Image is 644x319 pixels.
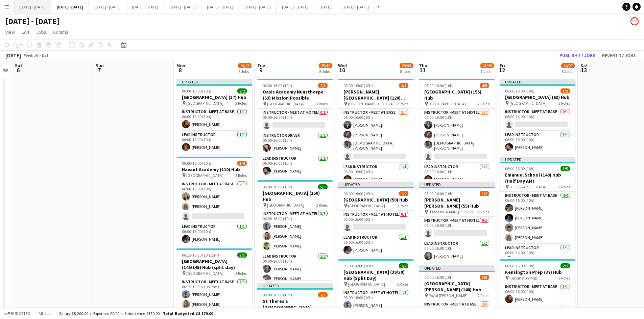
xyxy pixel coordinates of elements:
span: Comms [53,29,68,35]
span: 06:15-16:30 (10h15m) [182,252,219,258]
span: 2 Roles [235,173,247,178]
span: 06:00-16:00 (10h) [343,191,373,196]
h3: Oasis Academy Nunsthorpe (53) Mission Possible [257,89,333,101]
span: 06:00-16:00 (10h) [343,83,373,88]
span: Tue [257,62,265,69]
h3: [GEOGRAPHIC_DATA] (63) Hub [500,94,575,100]
span: 2 Roles [478,209,489,214]
button: Budgeted [3,310,31,317]
span: Thu [419,62,427,69]
h3: [GEOGRAPHIC_DATA] (150) Hub [257,190,333,202]
button: Publish 17 jobs [557,51,598,60]
span: 2/3 [318,83,328,88]
span: 06:00-16:00 (10h) [182,161,211,166]
span: 06:00-16:00 (10h) [505,166,534,171]
app-job-card: 06:00-16:00 (10h)5/5[GEOGRAPHIC_DATA] (150) Hub [GEOGRAPHIC_DATA]2 RolesInstructor - Meet at Hote... [257,180,333,280]
span: 2 Roles [316,203,328,208]
app-card-role: Lead Instructor2/206:00-16:00 (10h)[PERSON_NAME][PERSON_NAME] [257,252,333,285]
button: Revert 17 jobs [599,51,639,60]
span: 5/5 [237,252,247,258]
span: 9 [256,66,265,74]
app-card-role: Lead Instructor1/106:00-16:00 (10h)[PERSON_NAME] [419,240,495,263]
div: 06:00-16:00 (10h)2/3Oasis Academy Nunsthorpe (53) Mission Possible [GEOGRAPHIC_DATA]3 RolesInstru... [257,79,333,178]
span: 19/22 [238,63,252,68]
div: Salary £8 200.00 + Expenses £0.00 + Subsistence £370.00 = [59,311,213,316]
span: 6 [14,66,22,74]
span: Sat [15,62,22,69]
div: 7 Jobs [481,69,494,74]
span: 24/27 [561,63,575,68]
span: 4/5 [399,83,408,88]
span: 06:00-16:00 (10h) [424,191,454,196]
span: 06:00-16:00 (10h) [263,184,292,189]
span: View [5,29,15,35]
div: 6 Jobs [238,69,251,74]
button: [DATE] - [DATE] [89,0,126,14]
span: [GEOGRAPHIC_DATA] [186,173,223,178]
span: 8 [175,66,185,74]
span: [GEOGRAPHIC_DATA] [509,101,547,106]
span: 3/5 [480,275,489,280]
div: Updated06:00-16:00 (10h)2/2[GEOGRAPHIC_DATA] (37) Hub [GEOGRAPHIC_DATA]2 RolesInstructor - Meet a... [176,79,252,154]
button: [DATE] - [DATE] [14,0,51,14]
div: Updated [338,182,414,187]
span: 06:00-16:00 (10h) [424,83,454,88]
h3: [GEOGRAPHIC_DATA] (145/145) Hub (split day) [176,258,252,270]
span: 2 Roles [235,271,247,276]
app-card-role: Lead Instructor1/106:00-16:00 (10h)[PERSON_NAME] [338,163,414,186]
span: 06:00-16:00 (10h) [424,275,454,280]
span: 2/2 [560,263,570,268]
span: Mon [176,62,185,69]
app-card-role: Lead Instructor1/106:00-16:00 (10h)[PERSON_NAME] [176,131,252,154]
span: 2 Roles [397,282,408,287]
div: Updated [500,157,575,162]
span: [GEOGRAPHIC_DATA] [267,101,304,106]
span: 2 Roles [397,203,408,208]
h3: [PERSON_NAME][GEOGRAPHIC_DATA] (120) Time Attack (H/D AM) [338,89,414,101]
div: Updated [419,265,495,271]
span: 2 Roles [558,275,570,281]
button: [DATE] - [DATE] [239,0,277,14]
app-card-role: Lead Instructor1/106:00-16:00 (10h)[PERSON_NAME] [257,155,333,178]
span: 10 [337,66,347,74]
app-job-card: Updated06:00-16:00 (10h)5/5Emanuel School (148) Hub (Half Day AM) [GEOGRAPHIC_DATA]2 RolesInstruc... [500,157,575,257]
span: 3 Roles [316,101,328,106]
app-card-role: Instructor - Meet at Hotel0/106:00-16:00 (10h) [338,211,414,234]
div: Updated [257,283,333,288]
a: Jobs [33,28,49,36]
span: Sat [580,62,588,69]
app-job-card: Updated06:00-16:00 (10h)1/2[PERSON_NAME] [PERSON_NAME] (55) Hub [PERSON_NAME] [PERSON_NAME]2 Role... [419,182,495,263]
span: Week 36 [22,53,39,58]
app-card-role: Instructor - Meet at Hotel0/106:00-16:00 (10h) [257,109,333,132]
span: 25/30 [319,63,332,68]
span: 23/29 [480,63,494,68]
div: Updated [419,182,495,187]
span: [PERSON_NAME][GEOGRAPHIC_DATA] [348,101,397,106]
h3: [GEOGRAPHIC_DATA] (155) Hub [419,89,495,101]
span: [GEOGRAPHIC_DATA] [348,282,385,287]
span: [GEOGRAPHIC_DATA] [267,203,304,208]
h3: [GEOGRAPHIC_DATA] (37) Hub [176,94,252,100]
span: 06:00-16:00 (10h) [263,292,292,297]
button: [DATE] - [DATE] [164,0,201,14]
app-job-card: 06:00-16:00 (10h)3/4Havant Academy (110) Hub [GEOGRAPHIC_DATA]2 RolesInstructor - Meet at Base2/3... [176,157,252,246]
span: 13 [579,66,588,74]
app-job-card: Updated06:00-16:00 (10h)1/2[GEOGRAPHIC_DATA] (63) Hub [GEOGRAPHIC_DATA]2 RolesInstructor - Meet a... [500,79,575,154]
app-job-card: 06:00-16:00 (10h)4/5[GEOGRAPHIC_DATA] (155) Hub [GEOGRAPHIC_DATA]2 RolesInstructor - Meet at Hote... [419,79,495,179]
span: [GEOGRAPHIC_DATA] [186,271,223,276]
h3: [PERSON_NAME] [PERSON_NAME] (55) Hub [419,197,495,209]
app-card-role: Instructor - Meet at Hotel3/406:00-16:00 (10h)[PERSON_NAME][PERSON_NAME][DEMOGRAPHIC_DATA][PERSON... [419,109,495,163]
div: BST [42,53,49,58]
button: [DATE] - [DATE] [277,0,314,14]
div: Updated [500,79,575,84]
app-card-role: Lead Instructor1/106:00-16:00 (10h) [500,244,575,267]
span: 2/2 [237,88,247,94]
span: Kensington Prep [509,275,537,281]
span: Wed [338,62,347,69]
span: Fri [500,62,505,69]
span: 06:00-16:00 (10h) [505,263,534,268]
span: 5/5 [560,166,570,171]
